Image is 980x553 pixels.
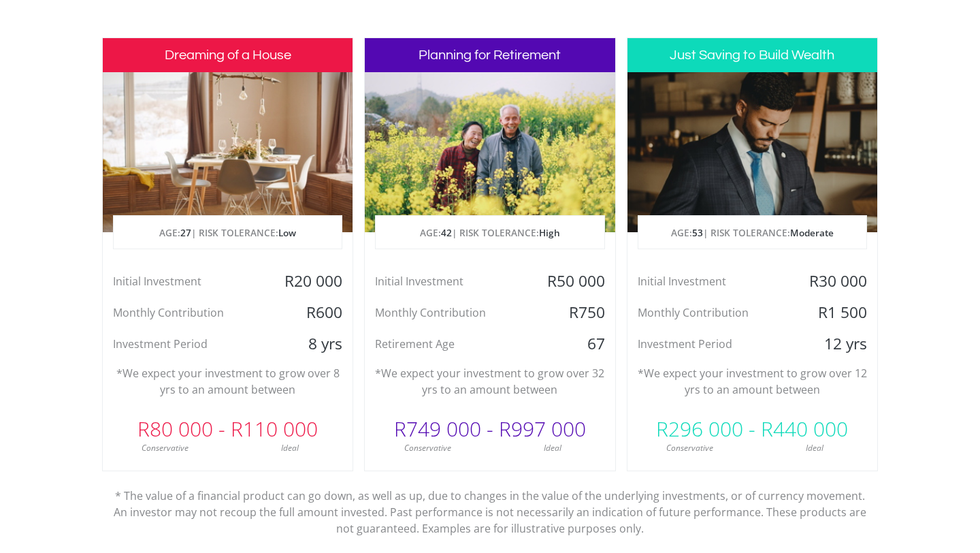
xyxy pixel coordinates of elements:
span: 27 [180,226,191,239]
div: R600 [269,302,353,323]
p: AGE: | RISK TOLERANCE: [638,216,866,250]
div: Monthly Contribution [365,302,532,323]
p: *We expect your investment to grow over 32 yrs to an amount between [375,365,604,398]
span: 42 [441,226,452,239]
span: Moderate [790,226,834,239]
div: R50 000 [532,271,615,291]
div: Retirement Age [365,334,532,354]
div: R750 [532,302,615,323]
p: *We expect your investment to grow over 8 yrs to an amount between [113,365,342,398]
h3: Dreaming of a House [103,38,353,72]
div: Ideal [490,442,615,454]
div: Ideal [228,442,353,454]
div: Ideal [752,442,877,454]
h3: Planning for Retirement [365,38,615,72]
p: AGE: | RISK TOLERANCE: [114,216,342,250]
div: Monthly Contribution [103,302,269,323]
span: 53 [692,226,703,239]
div: Investment Period [627,334,794,354]
div: Initial Investment [103,271,269,291]
div: 8 yrs [269,334,353,354]
div: R296 000 - R440 000 [627,409,877,449]
h3: Just Saving to Build Wealth [627,38,877,72]
div: R30 000 [794,271,877,291]
div: Monthly Contribution [627,302,794,323]
span: Low [278,226,296,239]
div: Conservative [103,442,228,454]
div: R80 000 - R110 000 [103,409,353,449]
div: Investment Period [103,334,269,354]
div: R1 500 [794,302,877,323]
p: AGE: | RISK TOLERANCE: [376,216,604,250]
span: High [539,226,560,239]
div: 67 [532,334,615,354]
p: *We expect your investment to grow over 12 yrs to an amount between [638,365,867,398]
div: Conservative [365,442,490,454]
p: * The value of a financial product can go down, as well as up, due to changes in the value of the... [112,471,868,537]
div: Initial Investment [627,271,794,291]
div: Initial Investment [365,271,532,291]
div: R20 000 [269,271,353,291]
div: 12 yrs [794,334,877,354]
div: Conservative [627,442,753,454]
div: R749 000 - R997 000 [365,409,615,449]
